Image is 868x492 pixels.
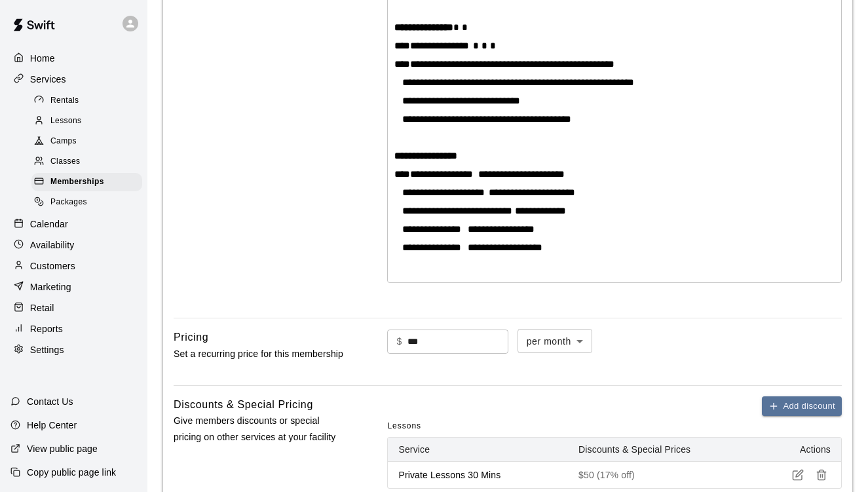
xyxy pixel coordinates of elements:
p: Availability [30,238,75,252]
button: Add discount [762,396,842,417]
th: Discounts & Special Prices [568,438,763,462]
p: Set a recurring price for this membership [174,346,347,362]
p: Calendar [30,218,68,231]
p: Give members discounts or special pricing on other services at your facility [174,413,347,445]
a: Retail [10,298,137,318]
a: Lessons [31,111,147,131]
p: Customers [30,259,75,273]
p: Private Lessons 30 Mins [398,468,557,482]
p: Settings [30,343,64,356]
span: Lessons [387,416,421,437]
a: Availability [10,235,137,255]
a: Customers [10,256,137,276]
div: Memberships [31,173,142,191]
div: Rentals [31,92,142,110]
a: Marketing [10,277,137,297]
span: Lessons [50,115,82,128]
a: Home [10,48,137,68]
span: Packages [50,196,87,209]
p: Retail [30,301,54,314]
span: Memberships [50,176,104,189]
th: Service [388,438,568,462]
p: $ [396,335,402,349]
div: Packages [31,193,142,212]
a: Settings [10,340,137,360]
p: Contact Us [27,395,73,408]
p: Reports [30,322,63,335]
p: Marketing [30,280,71,293]
a: Packages [31,193,147,213]
p: Copy public page link [27,466,116,479]
div: Classes [31,153,142,171]
div: Lessons [31,112,142,130]
th: Actions [763,438,841,462]
h6: Discounts & Special Pricing [174,396,313,413]
span: Classes [50,155,80,168]
span: Camps [50,135,77,148]
p: Services [30,73,66,86]
a: Camps [31,132,147,152]
a: Reports [10,319,137,339]
span: Rentals [50,94,79,107]
p: Home [30,52,55,65]
p: $50 (17% off) [578,468,752,482]
a: Rentals [31,90,147,111]
p: View public page [27,442,98,455]
p: Help Center [27,419,77,432]
h6: Pricing [174,329,208,346]
a: Classes [31,152,147,172]
a: Calendar [10,214,137,234]
div: per month [518,329,592,353]
a: Memberships [31,172,147,193]
div: Camps [31,132,142,151]
a: Services [10,69,137,89]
